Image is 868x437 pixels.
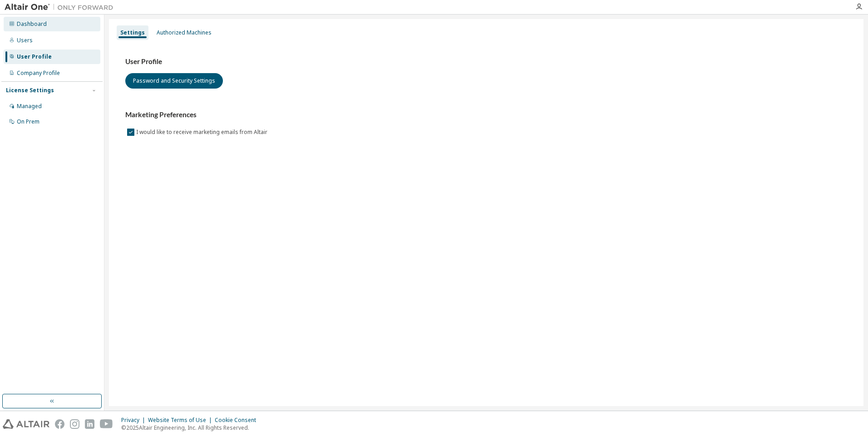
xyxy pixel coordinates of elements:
div: Company Profile [17,70,60,77]
img: youtube.svg [100,419,113,429]
img: altair_logo.svg [3,419,49,429]
div: Users [17,37,33,44]
button: Password and Security Settings [125,73,223,89]
label: I would like to receive marketing emails from Altair [136,127,269,138]
img: Altair One [5,3,118,12]
div: Website Terms of Use [148,417,215,424]
div: Settings [120,29,145,36]
div: Dashboard [17,20,47,28]
img: linkedin.svg [85,419,94,429]
div: License Settings [6,87,54,94]
img: facebook.svg [55,419,64,429]
p: © 2025 Altair Engineering, Inc. All Rights Reserved. [121,424,261,432]
h3: Marketing Preferences [125,110,847,119]
div: On Prem [17,118,39,125]
h3: User Profile [125,57,847,66]
div: Managed [17,103,42,110]
div: Cookie Consent [215,417,261,424]
img: instagram.svg [70,419,79,429]
div: Privacy [121,417,148,424]
div: Authorized Machines [157,29,212,36]
div: User Profile [17,53,52,60]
